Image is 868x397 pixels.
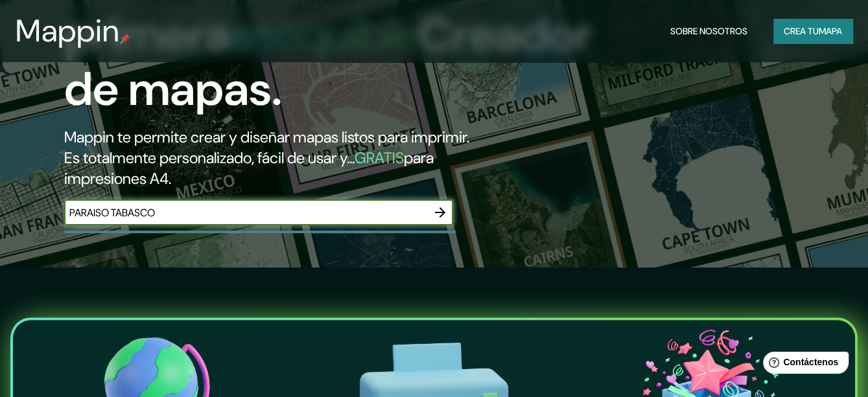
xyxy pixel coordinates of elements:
[64,205,427,220] input: Elige tu lugar favorito
[120,34,130,44] img: pin de mapeo
[355,148,404,168] font: GRATIS
[773,19,852,43] button: Crea tumapa
[64,127,469,147] font: Mappin te permite crear y diseñar mapas listos para imprimir.
[665,19,753,43] button: Sobre nosotros
[784,25,819,37] font: Crea tu
[753,346,854,383] iframe: Lanzador de widgets de ayuda
[64,148,355,168] font: Es totalmente personalizado, fácil de usar y...
[64,148,434,188] font: para impresiones A4.
[16,10,120,51] font: Mappin
[670,25,747,37] font: Sobre nosotros
[819,25,842,37] font: mapa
